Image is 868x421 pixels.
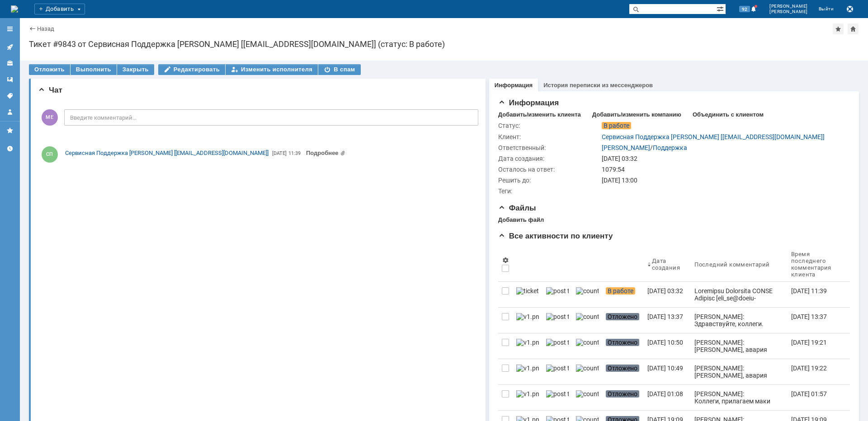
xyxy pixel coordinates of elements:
a: [DATE] 13:37 [644,308,691,333]
span: МЕ [42,109,58,126]
div: [DATE] 03:32 [602,155,844,162]
a: Сервисная Поддержка [PERSON_NAME] [[EMAIL_ADDRESS][DOMAIN_NAME]] [65,149,269,158]
img: v1.png [516,390,539,398]
a: Прикреплены файлы: graycol.gif, pic04827.gif, ecblank.gif, CO_1914.png [306,150,345,156]
div: [DATE] 10:49 [647,365,683,372]
div: Дата создания: [498,155,600,162]
a: counter.png [572,385,602,410]
a: Информация [495,82,533,89]
a: [PERSON_NAME]: Коллеги, прилагаем маки которые видим на канале. [691,385,788,410]
span: [PERSON_NAME] [769,9,808,14]
div: [DATE] 19:22 [791,365,827,372]
a: [DATE] 10:49 [644,359,691,384]
div: Теги: [498,187,600,195]
a: v1.png [513,308,542,333]
div: [PERSON_NAME]: [PERSON_NAME], авария устранена в 13.00 [694,339,784,360]
a: [DATE] 01:57 [788,385,843,410]
a: post ticket.png [542,282,572,307]
a: Отложено [602,385,644,410]
div: [DATE] 19:21 [791,339,827,346]
div: Последний комментарий [694,261,769,268]
a: Назад [37,25,54,32]
img: counter.png [576,287,599,295]
img: counter.png [576,390,599,398]
div: [DATE] 11:39 [791,287,827,295]
th: Дата создания [644,247,691,282]
a: [DATE] 03:32 [644,282,691,307]
a: counter.png [572,308,602,333]
a: [DATE] 01:08 [644,385,691,410]
a: post ticket.png [542,308,572,333]
a: post ticket.png [542,385,572,410]
a: [PERSON_NAME]: [PERSON_NAME], авария устранена в 13.00 [691,359,788,384]
img: post ticket.png [546,365,569,372]
a: Мой профиль [3,105,17,119]
a: Отложено [602,359,644,384]
div: [DATE] 03:32 [647,287,683,295]
a: [DATE] 11:39 [788,282,843,307]
span: 92 [739,6,750,12]
div: [DATE] 13:37 [647,313,683,320]
a: post ticket.png [542,359,572,384]
a: Поддержка [653,144,687,151]
span: Все активности по клиенту [498,232,613,240]
div: [PERSON_NAME]: [PERSON_NAME], авария устранена в 13.00 [694,365,784,386]
a: [PERSON_NAME]: Здравствуйте, коллеги. Проверили, канал работает штатно,потерь и прерываний не фик... [691,308,788,333]
span: В работе [606,287,635,295]
span: Информация [498,98,559,107]
a: Теги [3,89,17,103]
a: Отложено [602,333,644,359]
div: Добавить в избранное [833,23,844,34]
a: v1.png [513,385,542,410]
img: counter.png [576,313,599,320]
div: [PERSON_NAME]: Здравствуйте, коллеги. Проверили, канал работает штатно,потерь и прерываний не фик... [694,313,784,349]
span: [DATE] [272,150,287,156]
a: Отложено [602,308,644,333]
div: Ответственный: [498,144,600,151]
a: Активности [3,40,17,54]
span: Сервисная Поддержка [PERSON_NAME] [[EMAIL_ADDRESS][DOMAIN_NAME]] [65,150,269,156]
div: Добавить/изменить клиента [498,111,581,118]
span: Отложено [606,365,639,372]
div: Решить до: [498,177,600,184]
img: counter.png [576,339,599,346]
img: post ticket.png [546,339,569,346]
img: v1.png [516,339,539,346]
a: ticket_notification.png [513,282,542,307]
img: post ticket.png [546,390,569,398]
a: В работе [602,282,644,307]
a: counter.png [572,333,602,359]
a: [DATE] 19:21 [788,333,843,359]
th: Время последнего комментария клиента [788,247,843,282]
a: [PERSON_NAME]: [PERSON_NAME], авария устранена в 13.00 [691,333,788,359]
a: Loremipsu Dolorsita CONSE Adipisc [eli_se@doeiu-tempori.ut]: Labore etdo. Ma-aliquaen adminimve q... [691,282,788,307]
div: / [602,144,687,151]
img: v1.png [516,365,539,372]
img: post ticket.png [546,287,569,295]
img: counter.png [576,365,599,372]
img: ticket_notification.png [516,287,539,295]
a: counter.png [572,359,602,384]
div: Статус: [498,122,600,129]
span: В работе [602,122,631,129]
img: post ticket.png [546,313,569,320]
a: Перейти на домашнюю страницу [11,5,18,13]
div: Объединить с клиентом [693,111,764,118]
img: v1.png [516,313,539,320]
div: Осталось на ответ: [498,166,600,173]
div: [DATE] 01:08 [647,390,683,398]
span: Настройки [502,257,509,264]
a: Клиенты [3,56,17,70]
div: Время последнего комментария клиента [791,251,832,278]
div: 1079:54 [602,166,844,173]
div: Сделать домашней страницей [848,23,859,34]
a: [DATE] 10:50 [644,333,691,359]
span: Чат [38,86,62,94]
span: [PERSON_NAME] [769,4,808,9]
div: [PERSON_NAME]: Коллеги, прилагаем маки которые видим на канале. [694,390,784,412]
a: [DATE] 19:22 [788,359,843,384]
div: Тикет #9843 от Сервисная Поддержка [PERSON_NAME] [[EMAIL_ADDRESS][DOMAIN_NAME]] (статус: В работе) [29,40,859,49]
div: Добавить файл [498,216,544,224]
div: [DATE] 01:57 [791,390,827,398]
a: Шаблоны комментариев [3,72,17,87]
